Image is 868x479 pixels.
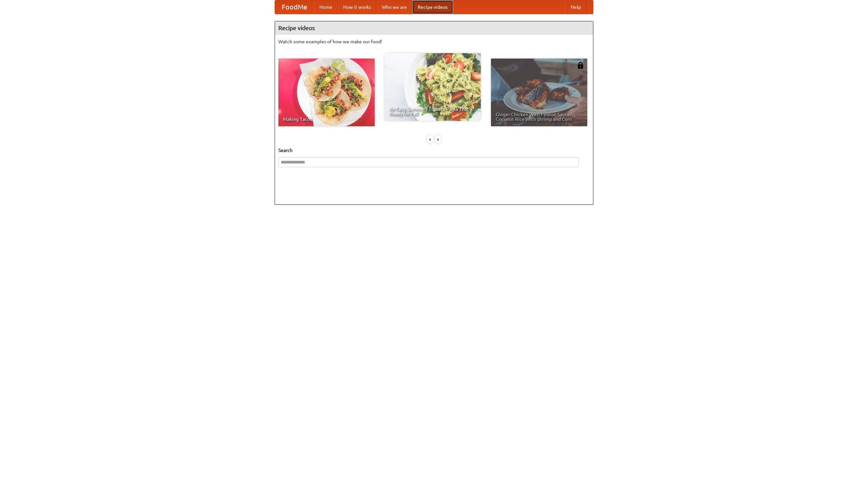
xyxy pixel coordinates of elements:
p: Watch some examples of how we make our food! [278,38,590,45]
div: » [435,135,441,144]
h4: Recipe videos [275,21,593,35]
span: An Easy, Summery Tomato Pasta That's Ready for Fall [389,107,476,116]
span: Making Tacos [283,117,370,122]
a: FoodMe [275,0,314,14]
a: Who we are [376,0,412,14]
h5: Search [278,147,590,154]
a: Home [314,0,338,14]
a: How it works [338,0,376,14]
a: Making Tacos [278,59,375,126]
div: « [427,135,433,144]
a: An Easy, Summery Tomato Pasta That's Ready for Fall [384,53,481,121]
a: Recipe videos [412,0,453,14]
img: 483408.png [577,62,584,69]
a: Help [565,0,586,14]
